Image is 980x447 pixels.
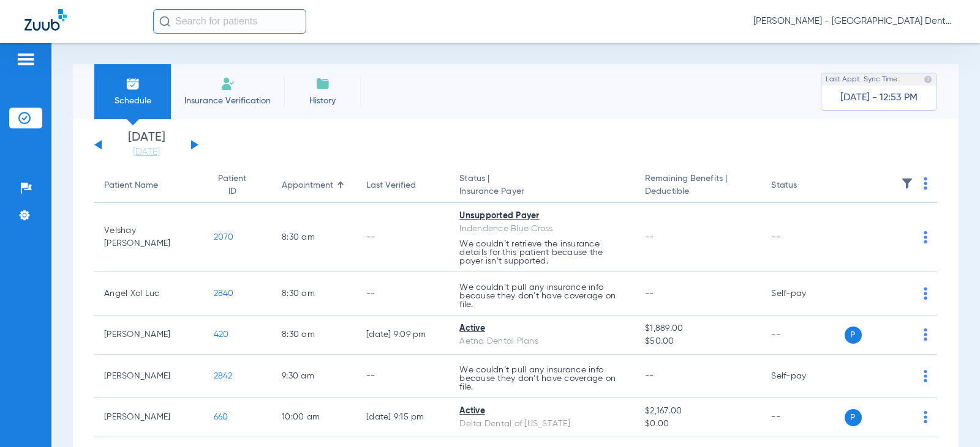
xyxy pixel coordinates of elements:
[645,405,752,418] span: $2,167.00
[924,287,927,300] img: group-dot-blue.svg
[214,233,234,242] span: 2070
[356,316,450,355] td: [DATE] 9:09 PM
[366,179,440,192] div: Last Verified
[272,398,356,437] td: 10:00 AM
[924,411,927,423] img: group-dot-blue.svg
[901,177,913,190] img: filter.svg
[356,203,450,272] td: --
[180,95,275,107] span: Insurance Verification
[214,413,228,421] span: 660
[110,146,183,158] a: [DATE]
[459,322,625,335] div: Active
[94,203,204,272] td: Velshay [PERSON_NAME]
[459,418,625,430] div: Delta Dental of [US_STATE]
[645,322,752,335] span: $1,889.00
[840,92,918,104] span: [DATE] - 12:53 PM
[645,185,752,198] span: Deductible
[110,131,183,158] li: [DATE]
[94,398,204,437] td: [PERSON_NAME]
[826,73,899,86] span: Last Appt. Sync Time:
[356,355,450,398] td: --
[214,372,233,380] span: 2842
[459,366,625,391] p: We couldn’t pull any insurance info because they don’t have coverage on file.
[761,203,844,272] td: --
[459,223,625,235] div: Indendence Blue Cross
[282,179,333,192] div: Appointment
[221,76,235,91] img: Manual Insurance Verification
[366,179,416,192] div: Last Verified
[924,177,927,190] img: group-dot-blue.svg
[293,95,352,107] span: History
[94,355,204,398] td: [PERSON_NAME]
[214,172,262,198] div: Patient ID
[459,185,625,198] span: Insurance Payer
[924,231,927,243] img: group-dot-blue.svg
[282,179,347,192] div: Appointment
[214,330,229,339] span: 420
[104,179,194,192] div: Patient Name
[356,398,450,437] td: [DATE] 9:15 PM
[214,172,251,198] div: Patient ID
[924,328,927,341] img: group-dot-blue.svg
[24,9,67,31] img: Zuub Logo
[459,405,625,418] div: Active
[104,179,158,192] div: Patient Name
[104,95,162,107] span: Schedule
[845,327,862,344] span: P
[459,335,625,348] div: Aetna Dental Plans
[845,409,862,426] span: P
[94,316,204,355] td: [PERSON_NAME]
[272,272,356,316] td: 8:30 AM
[94,272,204,316] td: Angel Xol Luc
[459,240,625,265] p: We couldn’t retrieve the insurance details for this patient because the payer isn’t supported.
[459,210,625,223] div: Unsupported Payer
[635,169,761,203] th: Remaining Benefits |
[761,398,844,437] td: --
[645,233,654,242] span: --
[761,169,844,203] th: Status
[761,272,844,316] td: Self-pay
[753,15,956,28] span: [PERSON_NAME] - [GEOGRAPHIC_DATA] Dental Care
[214,289,234,298] span: 2840
[645,372,654,380] span: --
[315,76,330,91] img: History
[924,370,927,382] img: group-dot-blue.svg
[16,52,36,67] img: hamburger-icon
[272,355,356,398] td: 9:30 AM
[153,9,306,34] input: Search for patients
[924,75,932,84] img: last sync help info
[272,316,356,355] td: 8:30 AM
[356,272,450,316] td: --
[645,289,654,298] span: --
[645,418,752,430] span: $0.00
[450,169,635,203] th: Status |
[126,76,140,91] img: Schedule
[645,335,752,348] span: $50.00
[761,355,844,398] td: Self-pay
[459,283,625,309] p: We couldn’t pull any insurance info because they don’t have coverage on file.
[761,316,844,355] td: --
[159,16,170,27] img: Search Icon
[272,203,356,272] td: 8:30 AM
